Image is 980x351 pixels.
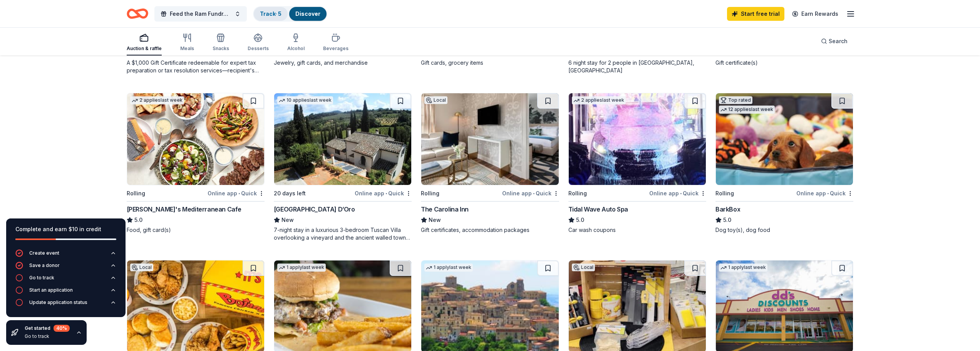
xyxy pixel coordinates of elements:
[576,215,584,225] span: 5.0
[15,286,116,299] button: Start an application
[274,226,412,242] div: 7-night stay in a luxurious 3-bedroom Tuscan Villa overlooking a vineyard and the ancient walled ...
[127,189,145,198] div: Rolling
[568,59,706,74] div: 6 night stay for 2 people in [GEOGRAPHIC_DATA], [GEOGRAPHIC_DATA]
[213,45,229,52] div: Snacks
[568,189,587,198] div: Rolling
[127,5,148,23] a: Home
[323,45,348,52] div: Beverages
[723,215,731,225] span: 5.0
[127,59,265,74] div: A $1,000 Gift Certificate redeemable for expert tax preparation or tax resolution services—recipi...
[213,30,229,55] button: Snacks
[569,93,706,185] img: Image for Tidal Wave Auto Spa
[248,30,269,55] button: Desserts
[127,205,241,214] div: [PERSON_NAME]'s Mediterranean Cafe
[295,10,320,17] a: Discover
[429,215,441,225] span: New
[274,93,411,185] img: Image for Villa Sogni D’Oro
[277,264,326,272] div: 1 apply last week
[15,274,116,286] button: Go to track
[424,264,473,272] div: 1 apply last week
[572,96,626,104] div: 2 applies last week
[421,59,559,67] div: Gift cards, grocery items
[180,45,194,52] div: Meals
[248,45,269,52] div: Desserts
[828,190,829,196] span: •
[127,93,265,234] a: Image for Taziki's Mediterranean Cafe2 applieslast weekRollingOnline app•Quick[PERSON_NAME]'s Med...
[421,189,439,198] div: Rolling
[208,188,265,198] div: Online app Quick
[127,45,162,52] div: Auction & raffle
[355,188,412,198] div: Online app Quick
[253,6,327,22] button: Track· 5Discover
[815,34,854,49] button: Search
[15,249,116,262] button: Create event
[568,205,628,214] div: Tidal Wave Auto Spa
[130,264,153,271] div: Local
[29,287,73,293] div: Start an application
[533,190,534,196] span: •
[274,59,412,67] div: Jewelry, gift cards, and merchandise
[502,188,559,198] div: Online app Quick
[715,205,740,214] div: BarkBox
[287,45,305,52] div: Alcohol
[274,189,306,198] div: 20 days left
[715,59,853,67] div: Gift certificate(s)
[568,93,706,234] a: Image for Tidal Wave Auto Spa2 applieslast weekRollingOnline app•QuickTidal Wave Auto Spa5.0Car w...
[719,106,775,114] div: 12 applies last week
[680,190,682,196] span: •
[277,96,333,104] div: 10 applies last week
[154,6,247,22] button: Feed the Ram Fundraiser
[385,190,387,196] span: •
[421,93,558,185] img: Image for The Carolina Inn
[15,299,116,311] button: Update application status
[127,30,162,55] button: Auction & raffle
[719,264,767,272] div: 1 apply last week
[238,190,240,196] span: •
[715,93,853,234] a: Image for BarkBoxTop rated12 applieslast weekRollingOnline app•QuickBarkBox5.0Dog toy(s), dog food
[29,250,59,256] div: Create event
[323,30,348,55] button: Beverages
[127,93,264,185] img: Image for Taziki's Mediterranean Cafe
[421,205,469,214] div: The Carolina Inn
[54,325,70,332] div: 40 %
[421,226,559,234] div: Gift certificates, accommodation packages
[274,205,355,214] div: [GEOGRAPHIC_DATA] D’Oro
[727,7,784,21] a: Start free trial
[170,9,231,18] span: Feed the Ram Fundraiser
[127,226,265,234] div: Food, gift card(s)
[716,93,853,185] img: Image for BarkBox
[281,215,294,225] span: New
[15,225,116,234] div: Complete and earn $10 in credit
[287,30,305,55] button: Alcohol
[134,215,142,225] span: 5.0
[29,299,87,306] div: Update application status
[421,93,559,234] a: Image for The Carolina InnLocalRollingOnline app•QuickThe Carolina InnNewGift certificates, accom...
[787,7,843,21] a: Earn Rewards
[130,96,184,104] div: 2 applies last week
[274,93,412,242] a: Image for Villa Sogni D’Oro10 applieslast week20 days leftOnline app•Quick[GEOGRAPHIC_DATA] D’Oro...
[29,262,60,269] div: Save a donor
[25,333,70,339] div: Go to track
[568,226,706,234] div: Car wash coupons
[424,96,447,104] div: Local
[180,30,194,55] button: Meals
[715,189,734,198] div: Rolling
[572,264,595,271] div: Local
[15,262,116,274] button: Save a donor
[29,275,54,281] div: Go to track
[715,226,853,234] div: Dog toy(s), dog food
[649,188,706,198] div: Online app Quick
[260,10,281,17] a: Track· 5
[719,96,752,104] div: Top rated
[796,188,853,198] div: Online app Quick
[25,325,70,332] div: Get started
[829,37,848,46] span: Search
